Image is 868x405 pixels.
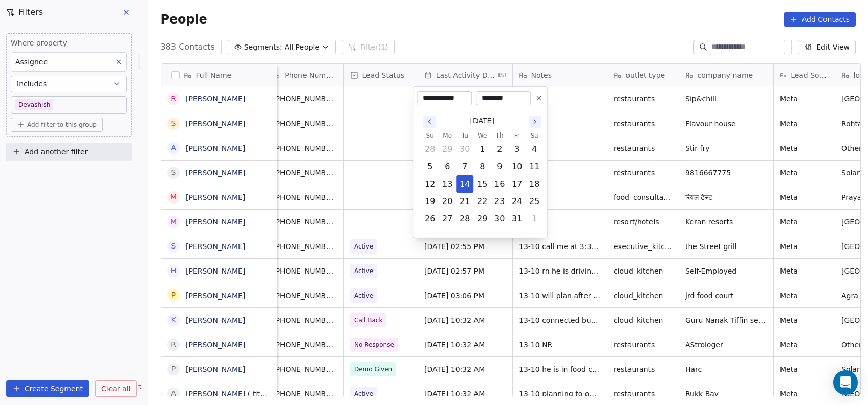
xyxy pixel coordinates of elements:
button: Thursday, October 2nd, 2025 [491,141,508,157]
button: Wednesday, October 22nd, 2025 [474,193,490,210]
button: Wednesday, October 8th, 2025 [474,159,490,175]
button: Sunday, October 26th, 2025 [422,211,438,227]
th: Tuesday [456,130,473,141]
button: Friday, October 31st, 2025 [509,211,525,227]
button: Saturday, October 25th, 2025 [526,193,542,210]
button: Thursday, October 16th, 2025 [491,176,508,192]
button: Thursday, October 9th, 2025 [491,159,508,175]
button: Monday, October 13th, 2025 [439,176,455,192]
button: Saturday, October 11th, 2025 [526,159,542,175]
button: Sunday, September 28th, 2025 [422,141,438,157]
button: Friday, October 24th, 2025 [509,193,525,210]
button: Saturday, October 4th, 2025 [526,141,542,157]
th: Sunday [421,130,439,141]
button: Tuesday, October 28th, 2025 [457,211,473,227]
button: Friday, October 10th, 2025 [509,159,525,175]
button: Saturday, October 18th, 2025 [526,176,542,192]
span: [DATE] [470,116,494,126]
button: Saturday, November 1st, 2025 [526,211,542,227]
button: Tuesday, October 21st, 2025 [457,193,473,210]
button: Thursday, October 23rd, 2025 [491,193,508,210]
button: Monday, October 6th, 2025 [439,159,455,175]
button: Wednesday, October 15th, 2025 [474,176,490,192]
button: Go to the Previous Month [423,116,436,128]
button: Today, Tuesday, October 14th, 2025, selected [457,176,473,192]
button: Monday, October 20th, 2025 [439,193,455,210]
button: Friday, October 3rd, 2025 [509,141,525,157]
button: Tuesday, October 7th, 2025 [457,159,473,175]
table: October 2025 [421,130,543,228]
th: Monday [439,130,456,141]
button: Sunday, October 12th, 2025 [422,176,438,192]
button: Thursday, October 30th, 2025 [491,211,508,227]
button: Friday, October 17th, 2025 [509,176,525,192]
button: Wednesday, October 29th, 2025 [474,211,490,227]
button: Monday, September 29th, 2025 [439,141,455,157]
th: Friday [508,130,526,141]
th: Thursday [491,130,508,141]
button: Go to the Next Month [529,116,541,128]
th: Saturday [526,130,543,141]
button: Wednesday, October 1st, 2025 [474,141,490,157]
button: Monday, October 27th, 2025 [439,211,455,227]
button: Sunday, October 19th, 2025 [422,193,438,210]
button: Sunday, October 5th, 2025 [422,159,438,175]
th: Wednesday [473,130,491,141]
button: Tuesday, September 30th, 2025 [457,141,473,157]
